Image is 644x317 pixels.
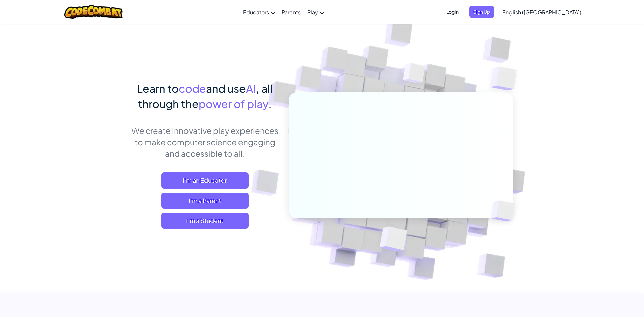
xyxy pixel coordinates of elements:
button: Login [442,6,463,18]
img: CodeCombat logo [64,5,123,19]
a: I'm an Educator [161,172,249,189]
a: I'm a Parent [161,193,249,209]
img: Overlap cubes [390,50,439,100]
span: Play [307,9,318,16]
span: Educators [243,9,269,16]
button: Sign Up [469,6,494,18]
span: . [268,97,272,110]
span: English ([GEOGRAPHIC_DATA]) [502,9,581,16]
a: Play [304,3,327,21]
span: power of play [199,97,268,110]
a: Educators [239,3,278,21]
img: Overlap cubes [363,212,423,268]
a: English ([GEOGRAPHIC_DATA]) [499,3,585,21]
img: Overlap cubes [480,187,531,235]
img: Overlap cubes [477,50,535,107]
p: We create innovative play experiences to make computer science engaging and accessible to all. [131,125,279,159]
span: code [179,82,206,95]
a: Parents [278,3,304,21]
span: and use [206,82,246,95]
span: AI [246,82,256,95]
button: I'm a Student [161,213,249,229]
span: Learn to [137,82,179,95]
